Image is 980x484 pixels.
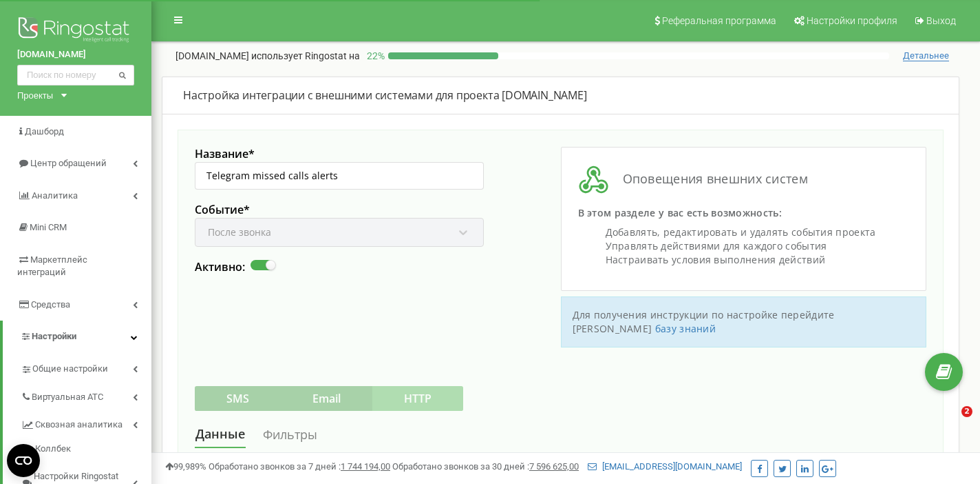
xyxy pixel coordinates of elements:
[251,50,360,61] span: использует Ringostat на
[573,308,915,336] p: Для получения инструкции по настройке перейдите [PERSON_NAME]
[30,222,67,232] span: Mini CRM
[655,322,716,335] a: базу знаний
[31,299,70,310] span: Средства
[341,461,390,472] u: 1 744 194,00
[32,331,76,341] span: Настройки
[195,260,245,275] label: Активно:
[30,158,107,168] span: Центр обращений
[807,15,897,26] span: Настройки профиля
[392,461,579,472] span: Обработано звонков за 30 дней :
[21,437,151,461] a: Коллбек
[529,461,579,472] u: 7 596 625,00
[17,89,53,102] div: Проекты
[662,15,776,26] span: Реферальная программа
[262,422,318,447] a: Фильтры
[195,203,484,218] label: Событие *
[926,15,956,26] span: Выход
[17,48,134,61] a: [DOMAIN_NAME]
[578,164,910,195] h3: Оповещения внешних систем
[32,363,108,376] span: Общие настройки
[17,65,134,85] input: Поиск по номеру
[21,353,151,381] a: Общие настройки
[165,461,206,472] span: 99,989%
[360,49,388,63] p: 22 %
[17,254,87,278] span: Маркетплейс интеграций
[195,422,246,448] a: Данные
[32,190,78,201] span: Аналитика
[588,461,742,472] a: [EMAIL_ADDRESS][DOMAIN_NAME]
[195,162,484,190] input: Введите название
[606,225,910,239] li: Добавлять, редактировать и удалять события проекта
[25,126,64,137] span: Дашборд
[21,381,151,410] a: Виртуальная АТС
[606,239,910,253] li: Управлять действиями для каждого события
[183,88,938,103] div: Настройка интеграции с внешними системами для проекта [DOMAIN_NAME]
[961,406,972,417] span: 2
[578,206,910,220] p: В этом разделе у вас есть возможность:
[35,419,122,432] span: Сквозная аналитика
[209,461,390,472] span: Обработано звонков за 7 дней :
[35,443,71,456] span: Коллбек
[7,444,40,477] button: Open CMP widget
[32,391,103,404] span: Виртуальная АТС
[17,14,134,48] img: Ringostat logo
[175,49,360,63] p: [DOMAIN_NAME]
[933,406,966,439] iframe: Intercom live chat
[903,50,949,61] span: Детальнее
[195,147,484,162] label: Название *
[21,409,151,437] a: Сквозная аналитика
[3,321,151,353] a: Настройки
[606,253,910,267] li: Настраивать условия выполнения действий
